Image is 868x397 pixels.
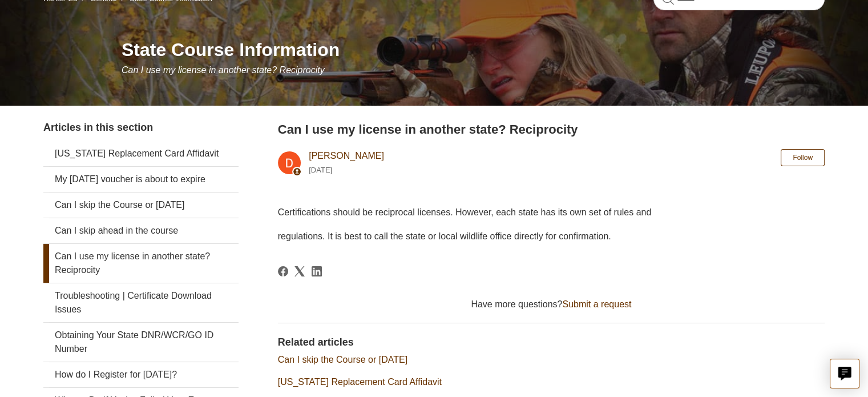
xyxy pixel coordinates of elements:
a: Facebook [278,266,288,276]
button: Follow Article [781,149,825,166]
a: [US_STATE] Replacement Card Affidavit [278,377,442,387]
time: 02/12/2024, 14:13 [309,166,332,174]
span: Can I use my license in another state? Reciprocity [122,65,325,75]
a: My [DATE] voucher is about to expire [43,167,239,192]
span: Certifications should be reciprocal licenses. However, each state has its own set of rules and [278,207,652,217]
a: Can I skip ahead in the course [43,218,239,243]
h2: Related articles [278,335,825,350]
a: Can I skip the Course or [DATE] [278,355,407,364]
span: regulations. It is best to call the state or local wildlife office directly for confirmation. [278,231,611,241]
button: Live chat [830,359,859,388]
svg: Share this page on Facebook [278,266,288,276]
a: [PERSON_NAME] [309,151,384,161]
a: How do I Register for [DATE]? [43,362,239,387]
h2: Can I use my license in another state? Reciprocity [278,120,825,139]
svg: Share this page on LinkedIn [312,266,322,276]
a: Can I use my license in another state? Reciprocity [43,244,239,283]
a: LinkedIn [312,266,322,276]
svg: Share this page on X Corp [294,266,305,276]
a: Troubleshooting | Certificate Download Issues [43,283,239,322]
a: Can I skip the Course or [DATE] [43,193,239,218]
span: Articles in this section [43,122,153,133]
a: Submit a request [562,299,631,309]
a: Obtaining Your State DNR/WCR/GO ID Number [43,323,239,362]
div: Have more questions? [278,298,825,311]
h1: State Course Information [122,36,825,63]
a: X Corp [294,266,305,276]
a: [US_STATE] Replacement Card Affidavit [43,141,239,166]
